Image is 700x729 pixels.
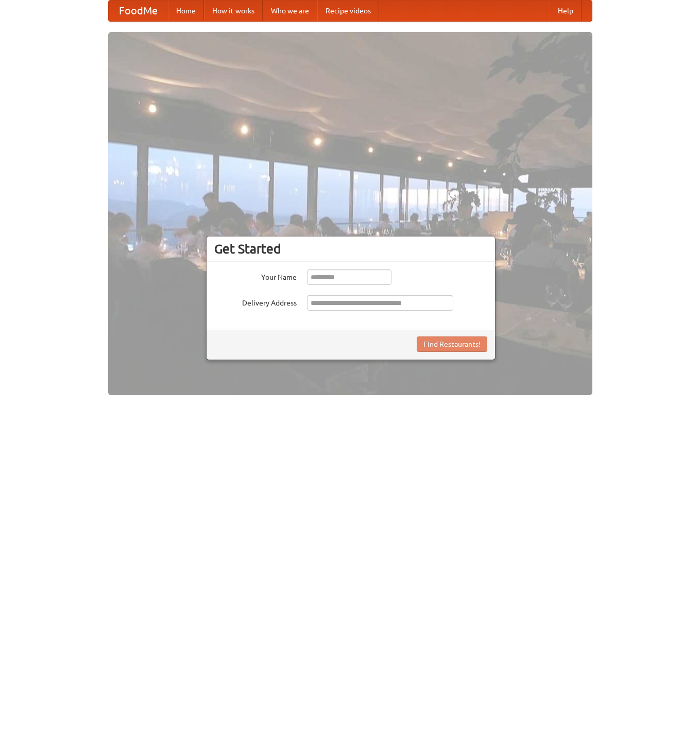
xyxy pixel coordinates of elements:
[109,1,168,21] a: FoodMe
[214,241,487,257] h3: Get Started
[417,336,487,352] button: Find Restaurants!
[214,269,297,282] label: Your Name
[168,1,204,21] a: Home
[214,295,297,308] label: Delivery Address
[263,1,317,21] a: Who we are
[204,1,263,21] a: How it works
[550,1,582,21] a: Help
[317,1,379,21] a: Recipe videos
